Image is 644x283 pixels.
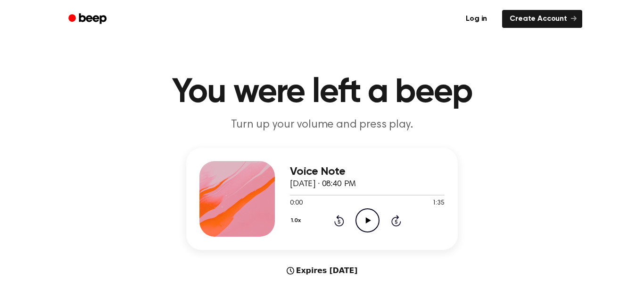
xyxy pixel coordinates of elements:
button: 1.0x [290,213,304,229]
p: Turn up your volume and press play. [141,117,503,133]
h1: You were left a beep [81,76,563,110]
a: Create Account [502,10,582,28]
span: 1:35 [432,198,445,208]
span: 0:00 [290,198,302,208]
a: Log in [456,8,496,30]
h3: Voice Note [290,165,445,178]
div: Expires [DATE] [287,265,358,276]
a: Beep [62,10,115,28]
span: [DATE] · 08:40 PM [290,180,356,189]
